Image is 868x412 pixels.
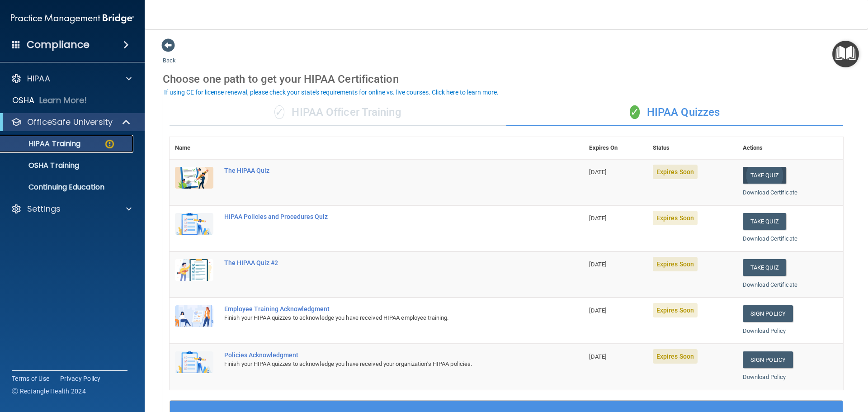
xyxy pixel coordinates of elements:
img: PMB logo [11,9,134,28]
button: Take Quiz [743,213,786,230]
div: Finish your HIPAA quizzes to acknowledge you have received HIPAA employee training. [224,313,538,323]
span: [DATE] [589,353,606,360]
span: [DATE] [589,261,606,268]
span: [DATE] [589,215,606,222]
a: Terms of Use [12,374,49,383]
a: Download Certificate [743,281,797,288]
div: If using CE for license renewal, please check your state's requirements for online vs. live cours... [164,89,499,95]
p: Settings [27,204,61,214]
th: Expires On [584,137,647,159]
span: Expires Soon [653,349,698,364]
p: HIPAA [27,73,50,84]
a: Sign Policy [743,351,793,368]
div: HIPAA Officer Training [170,99,506,126]
span: Expires Soon [653,303,698,317]
div: The HIPAA Quiz [224,167,538,174]
a: Sign Policy [743,305,793,322]
span: Expires Soon [653,165,698,179]
a: Settings [11,204,132,214]
p: OfficeSafe University [27,117,113,128]
div: HIPAA Policies and Procedures Quiz [224,213,538,220]
div: HIPAA Quizzes [506,99,843,126]
button: Take Quiz [743,167,786,184]
p: Learn More! [39,95,87,106]
p: OSHA Training [6,161,79,170]
p: OSHA [12,95,35,106]
a: Download Certificate [743,189,797,196]
div: The HIPAA Quiz #2 [224,259,538,266]
span: ✓ [274,105,284,119]
div: Finish your HIPAA quizzes to acknowledge you have received your organization’s HIPAA policies. [224,359,538,369]
h4: Compliance [27,38,90,51]
th: Status [647,137,737,159]
span: Expires Soon [653,211,698,225]
p: Continuing Education [6,183,129,192]
span: Expires Soon [653,257,698,271]
a: OfficeSafe University [11,117,131,128]
a: Privacy Policy [60,374,101,383]
a: Download Policy [743,374,786,380]
th: Name [170,137,219,159]
a: HIPAA [11,73,132,84]
a: Download Policy [743,327,786,334]
button: If using CE for license renewal, please check your state's requirements for online vs. live cours... [163,88,500,97]
a: Back [163,46,176,64]
div: Policies Acknowledgment [224,351,538,359]
img: warning-circle.0cc9ac19.png [104,138,115,150]
span: ✓ [630,105,640,119]
p: HIPAA Training [6,139,80,148]
div: Employee Training Acknowledgment [224,305,538,313]
a: Download Certificate [743,235,797,242]
span: Ⓒ Rectangle Health 2024 [12,387,86,396]
button: Open Resource Center [832,41,859,67]
span: [DATE] [589,307,606,314]
div: Choose one path to get your HIPAA Certification [163,66,850,92]
button: Take Quiz [743,259,786,276]
th: Actions [737,137,843,159]
span: [DATE] [589,169,606,175]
